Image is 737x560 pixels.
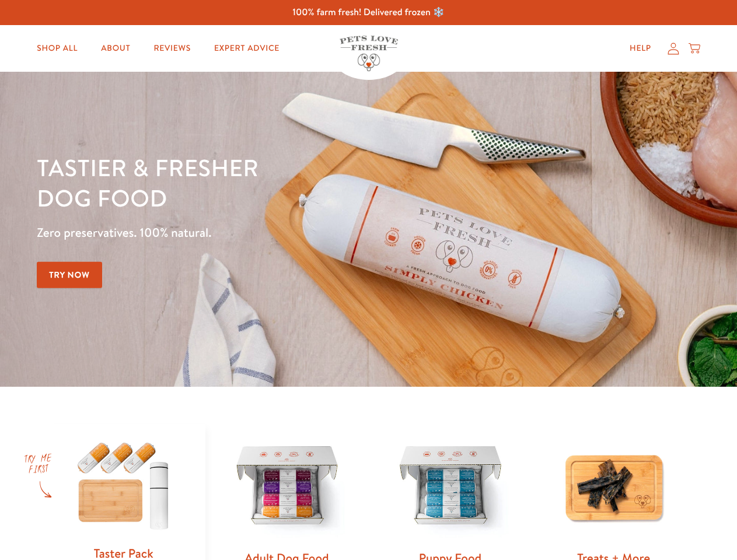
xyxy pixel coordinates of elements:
a: Shop All [27,37,87,60]
a: About [92,37,139,60]
a: Help [620,37,661,60]
p: Zero preservatives. 100% natural. [37,222,479,243]
img: Pets Love Fresh [340,36,398,71]
a: Expert Advice [205,37,289,60]
a: Reviews [144,37,200,60]
h1: Tastier & fresher dog food [37,152,479,213]
a: Try Now [37,262,102,288]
